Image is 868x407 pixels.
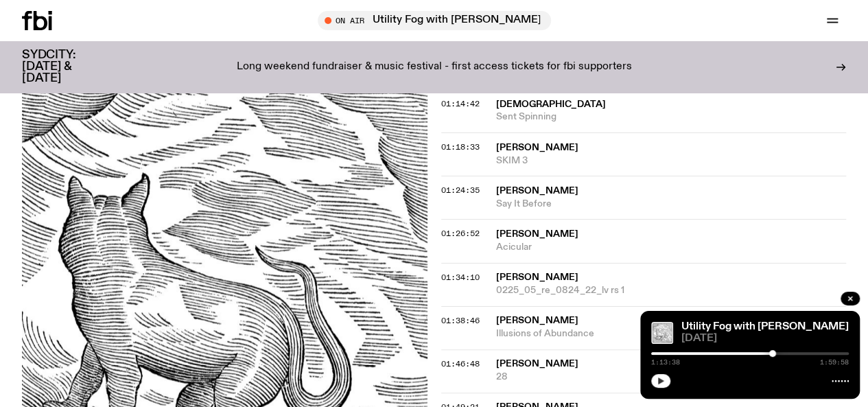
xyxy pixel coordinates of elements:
span: [PERSON_NAME] [496,358,578,368]
button: 01:46:48 [441,360,480,367]
span: 01:24:35 [441,184,480,195]
span: 1:13:38 [651,359,680,366]
img: Cover for Kansai Bruises by Valentina Magaletti & YPY [651,322,673,344]
a: Utility Fog with [PERSON_NAME] [681,321,849,332]
span: [DEMOGRAPHIC_DATA] [496,99,606,108]
span: 01:26:52 [441,227,480,238]
h3: SYDCITY: [DATE] & [DATE] [22,49,110,84]
span: 28 [496,370,847,383]
span: [PERSON_NAME] [496,142,578,152]
span: 01:46:48 [441,358,480,369]
span: 1:59:58 [820,359,849,366]
span: [PERSON_NAME] [496,185,578,195]
p: Long weekend fundraiser & music festival - first access tickets for fbi supporters [237,61,632,73]
button: 01:14:42 [441,100,480,107]
span: 0225_05_re_0824_22_lv rs 1 [496,283,847,296]
span: [PERSON_NAME] [496,315,578,325]
span: SKIM 3 [496,154,847,167]
button: 01:26:52 [441,229,480,237]
button: On AirUtility Fog with [PERSON_NAME] [318,11,551,30]
span: 01:14:42 [441,97,480,108]
span: Illusions of Abundance [496,327,847,340]
button: 01:24:35 [441,186,480,194]
span: 01:18:33 [441,141,480,152]
button: 01:34:10 [441,273,480,281]
span: Sent Spinning [496,110,847,123]
span: Say It Before [496,197,847,210]
button: 01:18:33 [441,143,480,150]
span: Acicular [496,240,847,253]
span: 01:38:46 [441,314,480,325]
button: 01:38:46 [441,316,480,324]
span: 01:34:10 [441,271,480,282]
span: [PERSON_NAME] [496,229,578,238]
span: [PERSON_NAME] [496,272,578,281]
span: [DATE] [681,334,849,344]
